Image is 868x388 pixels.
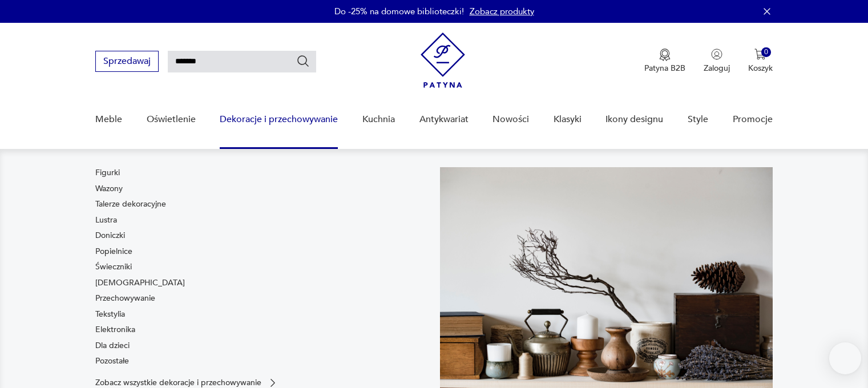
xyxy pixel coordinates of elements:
button: Patyna B2B [644,48,685,74]
a: Nowości [492,98,529,142]
a: Zobacz produkty [470,6,534,17]
a: Talerze dekoracyjne [95,199,166,210]
button: Zaloguj [704,48,730,74]
img: Ikonka użytkownika [711,48,722,60]
img: Patyna - sklep z meblami i dekoracjami vintage [421,33,465,88]
p: Patyna B2B [644,63,685,74]
a: Lustra [95,215,117,226]
button: Szukaj [296,54,310,68]
iframe: Smartsupp widget button [829,342,861,374]
a: Figurki [95,167,120,179]
p: Do -25% na domowe biblioteczki! [334,6,464,17]
a: Przechowywanie [95,293,155,304]
p: Zaloguj [704,63,730,74]
a: Świeczniki [95,261,132,273]
p: Koszyk [748,63,773,74]
a: Kuchnia [362,98,395,142]
a: Promocje [733,98,773,142]
a: Elektronika [95,324,135,336]
a: Ikona medaluPatyna B2B [644,48,685,74]
a: Antykwariat [419,98,469,142]
a: Style [688,98,708,142]
a: Meble [95,98,122,142]
a: Ikony designu [605,98,663,142]
div: 0 [761,47,771,57]
a: Oświetlenie [147,98,196,142]
a: Klasyki [554,98,582,142]
a: Wazony [95,183,123,195]
a: Pozostałe [95,355,129,367]
img: Ikona koszyka [754,48,766,60]
img: Ikona medalu [659,48,671,61]
button: 0Koszyk [748,48,773,74]
a: Dla dzieci [95,340,130,351]
a: Sprzedawaj [95,58,159,66]
button: Sprzedawaj [95,51,159,72]
a: Dekoracje i przechowywanie [220,98,338,142]
a: Tekstylia [95,309,125,320]
a: Popielnice [95,246,132,257]
a: Doniczki [95,230,125,241]
a: [DEMOGRAPHIC_DATA] [95,277,185,289]
p: Zobacz wszystkie dekoracje i przechowywanie [95,379,261,386]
